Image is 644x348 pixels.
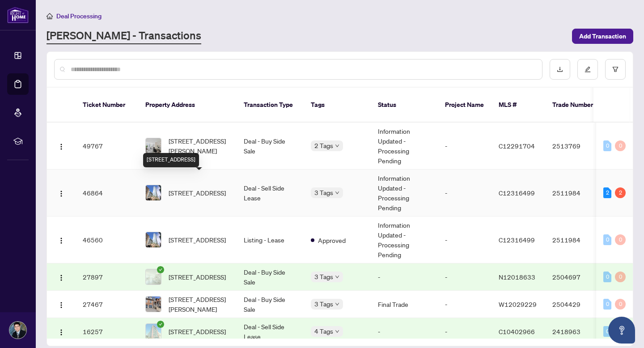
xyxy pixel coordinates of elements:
[58,301,65,309] img: Logo
[438,88,491,123] th: Project Name
[314,299,333,309] span: 3 Tags
[76,216,138,263] td: 46560
[371,170,438,216] td: Information Updated - Processing Pending
[499,273,535,281] span: N12018633
[9,322,26,339] img: Profile Icon
[237,88,304,123] th: Transaction Type
[138,88,237,123] th: Property Address
[76,263,138,291] td: 27897
[146,324,161,339] img: thumbnail-img
[169,188,226,198] span: [STREET_ADDRESS]
[335,275,339,279] span: down
[335,144,339,148] span: down
[550,59,570,80] button: download
[615,272,626,282] div: 0
[335,329,339,334] span: down
[371,123,438,170] td: Information Updated - Processing Pending
[605,59,626,80] button: filter
[314,326,333,336] span: 4 Tags
[499,327,535,335] span: C10402966
[603,234,611,245] div: 0
[47,13,53,19] span: home
[545,291,608,318] td: 2504429
[169,294,229,314] span: [STREET_ADDRESS][PERSON_NAME]
[76,291,138,318] td: 27467
[545,216,608,263] td: 2511984
[54,324,68,339] button: Logo
[438,263,491,291] td: -
[54,139,68,153] button: Logo
[146,138,161,153] img: thumbnail-img
[143,153,199,167] div: [STREET_ADDRESS]
[371,291,438,318] td: Final Trade
[612,66,619,72] span: filter
[545,263,608,291] td: 2504697
[157,266,164,273] span: check-circle
[237,123,304,170] td: Deal - Buy Side Sale
[58,190,65,197] img: Logo
[54,186,68,200] button: Logo
[438,170,491,216] td: -
[7,7,29,23] img: logo
[491,88,545,123] th: MLS #
[572,29,633,44] button: Add Transaction
[335,302,339,306] span: down
[58,237,65,244] img: Logo
[76,170,138,216] td: 46864
[237,170,304,216] td: Deal - Sell Side Lease
[146,232,161,247] img: thumbnail-img
[169,136,229,156] span: [STREET_ADDRESS][PERSON_NAME]
[314,187,333,198] span: 3 Tags
[237,216,304,263] td: Listing - Lease
[169,327,226,336] span: [STREET_ADDRESS]
[314,140,333,151] span: 2 Tags
[371,318,438,345] td: -
[237,263,304,291] td: Deal - Buy Side Sale
[314,272,333,282] span: 3 Tags
[615,140,626,151] div: 0
[371,88,438,123] th: Status
[499,236,535,244] span: C12316499
[157,321,164,328] span: check-circle
[54,297,68,311] button: Logo
[371,216,438,263] td: Information Updated - Processing Pending
[545,88,608,123] th: Trade Number
[169,272,226,282] span: [STREET_ADDRESS]
[615,187,626,198] div: 2
[557,66,563,72] span: download
[603,187,611,198] div: 2
[603,272,611,282] div: 0
[438,318,491,345] td: -
[577,59,598,80] button: edit
[318,235,346,245] span: Approved
[615,234,626,245] div: 0
[47,28,201,44] a: [PERSON_NAME] - Transactions
[169,235,226,245] span: [STREET_ADDRESS]
[438,216,491,263] td: -
[237,318,304,345] td: Deal - Sell Side Lease
[499,142,535,150] span: C12291704
[76,123,138,170] td: 49767
[499,300,537,308] span: W12029229
[615,299,626,310] div: 0
[58,274,65,281] img: Logo
[371,263,438,291] td: -
[585,66,591,72] span: edit
[603,299,611,310] div: 0
[304,88,371,123] th: Tags
[58,143,65,150] img: Logo
[579,29,626,43] span: Add Transaction
[237,291,304,318] td: Deal - Buy Side Sale
[54,270,68,284] button: Logo
[58,329,65,336] img: Logo
[146,185,161,200] img: thumbnail-img
[608,317,635,344] button: Open asap
[499,189,535,197] span: C12316499
[76,88,138,123] th: Ticket Number
[545,318,608,345] td: 2418963
[545,123,608,170] td: 2513769
[54,233,68,247] button: Logo
[603,326,611,337] div: 0
[438,291,491,318] td: -
[56,12,102,20] span: Deal Processing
